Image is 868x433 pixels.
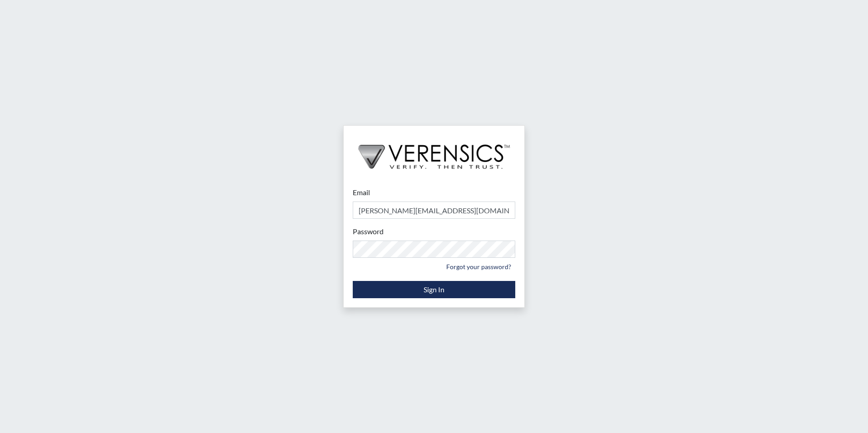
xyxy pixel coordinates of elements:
input: Email [353,202,515,219]
a: Forgot your password? [442,260,515,274]
img: logo-wide-black.2aad4157.png [344,126,524,178]
label: Email [353,187,370,198]
button: Sign In [353,281,515,298]
label: Password [353,226,384,237]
